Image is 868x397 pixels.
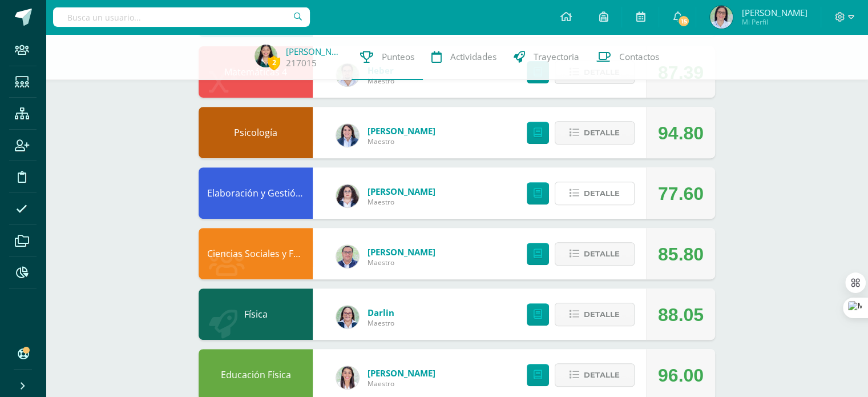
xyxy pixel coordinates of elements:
[336,366,359,389] img: 68dbb99899dc55733cac1a14d9d2f825.png
[382,51,414,63] span: Punteos
[534,51,579,63] span: Trayectoria
[658,289,704,340] div: 88.05
[423,34,505,80] a: Actividades
[368,186,435,197] a: [PERSON_NAME]
[207,187,360,199] a: Elaboración y Gestión de Proyectos
[555,182,635,205] button: Detalle
[336,306,359,328] img: 571966f00f586896050bf2f129d9ef0a.png
[584,183,620,204] span: Detalle
[555,121,635,145] button: Detalle
[336,245,359,268] img: c1c1b07ef08c5b34f56a5eb7b3c08b85.png
[450,51,496,63] span: Actividades
[368,318,394,328] span: Maestro
[244,308,268,320] a: Física
[336,185,359,207] img: ba02aa29de7e60e5f6614f4096ff8928.png
[255,45,277,67] img: 850e85adf1f9d6f0507dff7766d5b93b.png
[505,34,588,80] a: Trayectoria
[199,167,313,219] div: Elaboración y Gestión de Proyectos
[658,107,704,159] div: 94.80
[268,55,280,70] span: 2
[555,242,635,266] button: Detalle
[368,137,435,146] span: Maestro
[368,307,394,318] a: Darlin
[53,7,310,27] input: Busca un usuario...
[286,46,343,57] a: [PERSON_NAME]
[199,107,313,158] div: Psicología
[584,304,620,325] span: Detalle
[199,288,313,340] div: Física
[588,34,668,80] a: Contactos
[741,7,807,18] span: [PERSON_NAME]
[658,228,704,280] div: 85.80
[677,15,690,27] span: 15
[368,367,435,379] a: [PERSON_NAME]
[336,124,359,147] img: 101204560ce1c1800cde82bcd5e5712f.png
[352,34,423,80] a: Punteos
[221,368,291,381] a: Educación Física
[368,379,435,388] span: Maestro
[368,125,435,137] a: [PERSON_NAME]
[584,364,620,386] span: Detalle
[555,303,635,326] button: Detalle
[555,363,635,387] button: Detalle
[658,168,704,219] div: 77.60
[199,228,313,279] div: Ciencias Sociales y Formación Ciudadana 4
[741,17,807,27] span: Mi Perfil
[710,6,733,29] img: 65f5ad2135174e629501159bff54d22a.png
[368,76,394,86] span: Maestro
[234,126,277,139] a: Psicología
[286,57,317,69] a: 217015
[207,247,391,260] a: Ciencias Sociales y Formación Ciudadana 4
[368,197,435,207] span: Maestro
[619,51,659,63] span: Contactos
[368,246,435,258] a: [PERSON_NAME]
[584,122,620,143] span: Detalle
[368,258,435,267] span: Maestro
[584,243,620,264] span: Detalle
